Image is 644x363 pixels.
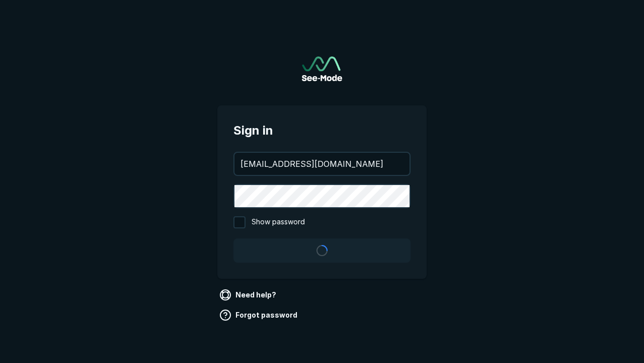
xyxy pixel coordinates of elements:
span: Sign in [233,122,411,140]
a: Go to sign in [302,56,342,81]
span: Show password [252,216,305,228]
a: Need help? [217,287,280,303]
img: See-Mode Logo [302,56,342,81]
a: Forgot password [217,307,301,323]
input: your@email.com [234,153,410,175]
